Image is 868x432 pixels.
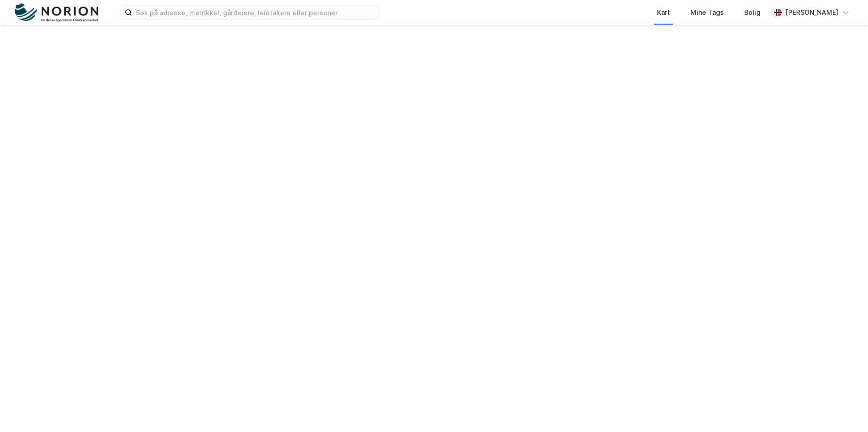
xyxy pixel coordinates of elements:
[132,6,380,19] input: Søk på adresse, matrikkel, gårdeiere, leietakere eller personer
[785,7,838,18] div: [PERSON_NAME]
[657,7,670,18] div: Kart
[744,7,760,18] div: Bolig
[690,7,724,18] div: Mine Tags
[15,3,98,22] img: norion-logo.80e7a08dc31c2e691866.png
